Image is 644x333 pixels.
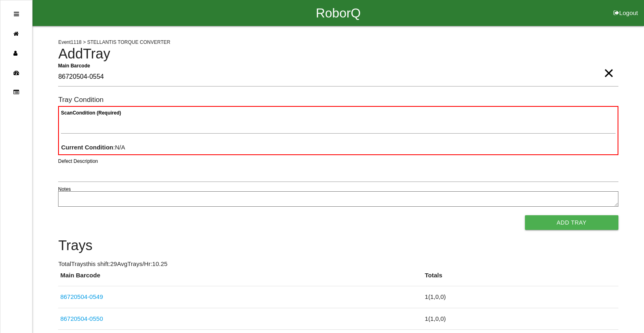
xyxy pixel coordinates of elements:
th: Totals [423,271,618,286]
button: Add Tray [525,215,618,230]
span: : N/A [61,144,125,151]
a: 86720504-0550 [60,315,103,322]
b: Main Barcode [58,63,90,68]
th: Main Barcode [58,271,423,286]
label: Defect Description [58,158,98,165]
h4: Add Tray [58,46,618,62]
h4: Trays [58,238,618,253]
p: Total Trays this shift: 29 Avg Trays /Hr: 10.25 [58,259,618,269]
a: 86720504-0549 [60,293,103,300]
b: Scan Condition (Required) [61,110,121,116]
td: 1 ( 1 , 0 , 0 ) [423,286,618,308]
label: Notes [58,186,71,193]
span: Event 1118 > STELLANTIS TORQUE CONVERTER [58,39,170,45]
span: Clear Input [603,57,614,73]
div: Open [14,4,19,24]
input: Required [58,68,618,86]
td: 1 ( 1 , 0 , 0 ) [423,308,618,330]
b: Current Condition [61,144,113,151]
h6: Tray Condition [58,96,618,104]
